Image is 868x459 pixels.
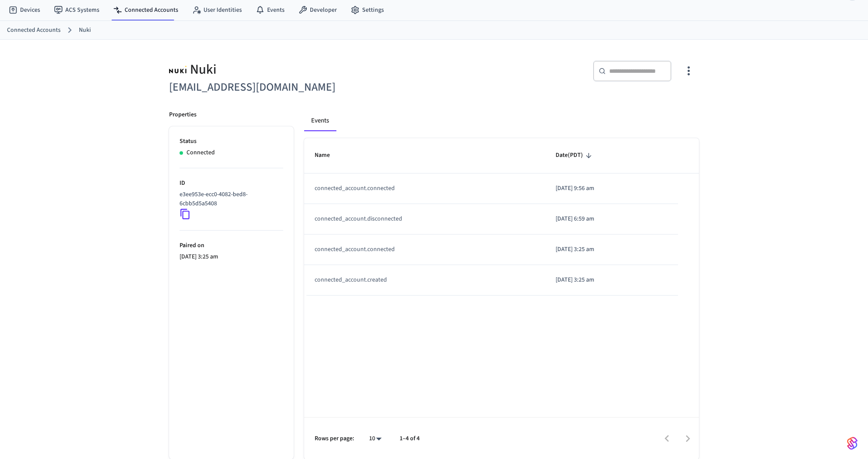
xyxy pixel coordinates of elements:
span: Name [315,149,341,162]
a: Connected Accounts [7,26,61,35]
div: Nuki [169,61,429,78]
td: connected_account.created [304,265,545,296]
p: Properties [169,110,197,119]
h6: [EMAIL_ADDRESS][DOMAIN_NAME] [169,78,429,96]
button: Events [304,110,336,131]
td: connected_account.disconnected [304,204,545,235]
td: connected_account.connected [304,235,545,265]
a: Devices [2,2,47,18]
a: Connected Accounts [106,2,185,18]
p: [DATE] 9:56 am [556,184,668,193]
img: Nuki Logo, Square [169,61,186,78]
p: ID [180,179,283,188]
td: connected_account.connected [304,173,545,204]
img: SeamLogoGradient.69752ec5.svg [847,436,858,450]
p: e3ee953e-ecc0-4082-bed8-6cbb5d5a5408 [180,190,280,208]
a: Nuki [79,26,91,35]
a: Developer [292,2,344,18]
p: Status [180,137,283,146]
a: Settings [344,2,391,18]
p: [DATE] 3:25 am [180,252,283,262]
div: 10 [365,432,386,445]
a: Events [249,2,292,18]
p: Connected [186,148,215,157]
p: Rows per page: [315,434,354,443]
p: [DATE] 3:25 am [556,275,668,285]
p: Paired on [180,241,283,250]
table: sticky table [304,138,699,295]
a: User Identities [185,2,249,18]
p: 1–4 of 4 [400,434,420,443]
a: ACS Systems [47,2,106,18]
p: [DATE] 6:59 am [556,214,668,224]
p: [DATE] 3:25 am [556,245,668,254]
span: Date(PDT) [556,149,594,162]
div: connected account tabs [304,110,699,131]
